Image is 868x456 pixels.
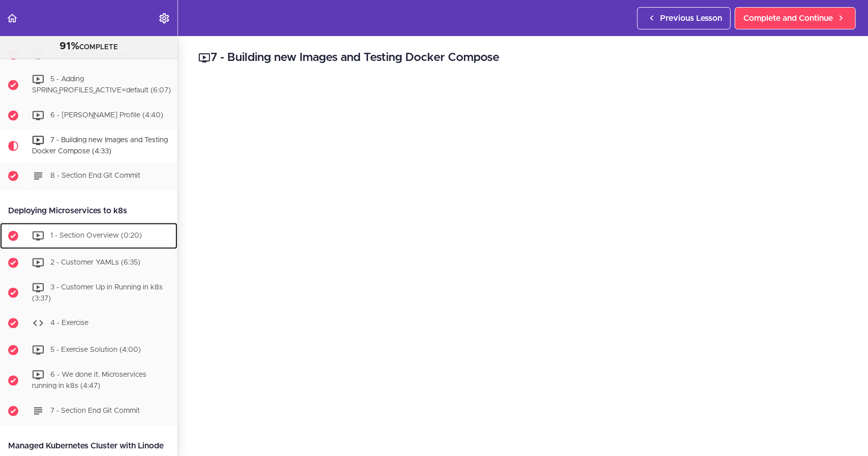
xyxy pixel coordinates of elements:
span: 8 - Section End Git Commit [50,172,140,179]
div: COMPLETE [13,40,165,53]
h2: 7 - Building new Images and Testing Docker Compose [198,49,848,67]
a: Complete and Continue [735,7,856,29]
a: Previous Lesson [637,7,731,29]
span: Previous Lesson [660,12,722,24]
span: 2 - Customer YAMLs (6:35) [50,258,140,266]
span: 1 - Section Overview (0:20) [50,232,142,239]
span: 3 - Customer Up in Running in k8s (3:37) [32,283,163,302]
svg: Back to course curriculum [6,12,18,24]
span: 7 - Section End Git Commit [50,407,140,414]
span: 4 - Exercise [50,319,88,327]
span: 5 - Exercise Solution (4:00) [50,346,141,353]
span: 6 - We done it. Microservices running in k8s (4:47) [32,371,146,390]
span: 91% [59,41,79,51]
iframe: Video Player [198,82,848,446]
span: 6 - [PERSON_NAME] Profile (4:40) [50,111,163,118]
span: Complete and Continue [743,12,833,24]
svg: Settings Menu [158,12,170,24]
span: 7 - Building new Images and Testing Docker Compose (4:33) [32,136,168,155]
